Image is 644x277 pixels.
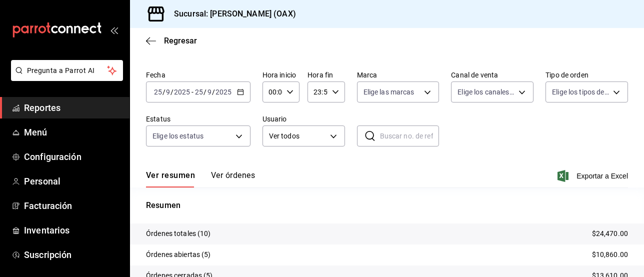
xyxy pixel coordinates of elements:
[173,88,190,96] input: ----
[307,71,344,78] label: Hora fin
[146,249,211,260] p: Órdenes abiertas (5)
[24,125,121,139] span: Menú
[11,60,123,81] button: Pregunta a Parrot AI
[162,88,165,96] span: /
[24,248,121,261] span: Suscripción
[24,150,121,163] span: Configuración
[262,115,345,122] label: Usuario
[146,199,628,211] p: Resumen
[380,126,439,146] input: Buscar no. de referencia
[357,71,439,78] label: Marca
[146,36,197,45] button: Regresar
[146,71,250,78] label: Fecha
[146,228,211,239] p: Órdenes totales (10)
[24,199,121,212] span: Facturación
[194,88,203,96] input: --
[559,170,628,182] button: Exportar a Excel
[146,170,255,187] div: navigation tabs
[27,65,107,76] span: Pregunta a Parrot AI
[146,115,250,122] label: Estatus
[153,88,162,96] input: --
[451,71,533,78] label: Canal de venta
[207,88,212,96] input: --
[552,87,609,97] span: Elige los tipos de orden
[165,88,170,96] input: --
[592,249,628,260] p: $10,860.00
[262,71,299,78] label: Hora inicio
[212,88,215,96] span: /
[191,88,193,96] span: -
[24,101,121,114] span: Reportes
[24,174,121,188] span: Personal
[545,71,628,78] label: Tipo de orden
[24,223,121,237] span: Inventarios
[146,170,195,187] button: Ver resumen
[166,8,296,20] h3: Sucursal: [PERSON_NAME] (OAX)
[164,36,197,45] span: Regresar
[110,26,118,34] button: open_drawer_menu
[152,131,203,141] span: Elige los estatus
[363,87,414,97] span: Elige las marcas
[211,170,255,187] button: Ver órdenes
[592,228,628,239] p: $24,470.00
[215,88,232,96] input: ----
[7,72,123,83] a: Pregunta a Parrot AI
[457,87,515,97] span: Elige los canales de venta
[269,131,326,141] span: Ver todos
[203,88,206,96] span: /
[170,88,173,96] span: /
